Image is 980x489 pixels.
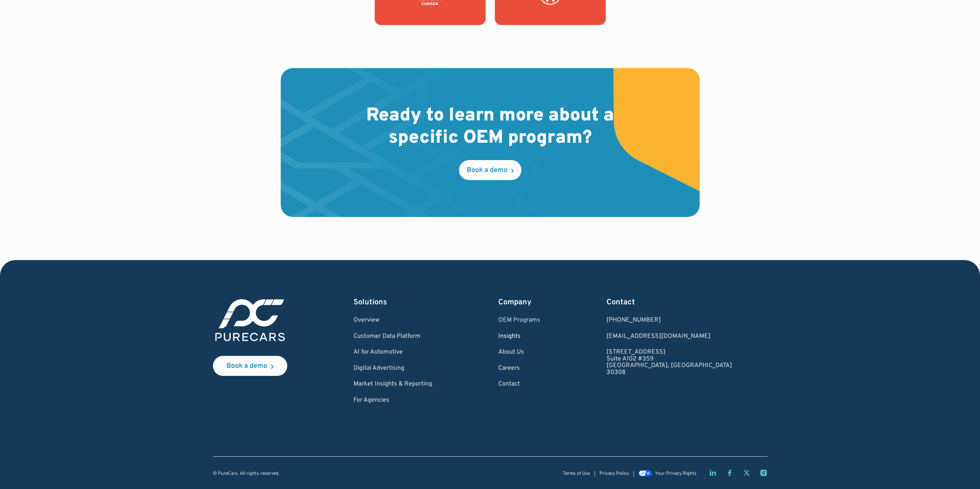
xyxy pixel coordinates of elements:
[213,297,287,344] img: purecars logo
[353,397,432,404] a: For Agencies
[353,333,432,340] a: Customer Data Platform
[498,349,540,356] a: About Us
[330,105,650,149] h2: Ready to learn more about a specific OEM program?
[606,333,732,340] a: Email us
[563,471,590,476] a: Terms of Use
[226,363,267,370] div: Book a demo
[498,333,540,340] a: Insights
[606,317,732,324] div: [PHONE_NUMBER]
[498,317,540,324] a: OEM Programs
[638,471,696,476] a: Your Privacy Rights
[459,160,521,180] a: Book a demo
[498,381,540,388] a: Contact
[600,471,629,476] a: Privacy Policy
[353,317,432,324] a: Overview
[467,167,508,174] div: Book a demo
[353,381,432,388] a: Market Insights & Reporting
[606,349,732,376] a: [STREET_ADDRESS]Suite A102 #359[GEOGRAPHIC_DATA], [GEOGRAPHIC_DATA]30308
[353,349,432,356] a: AI for Automotive
[498,297,540,308] div: Company
[655,471,697,476] div: Your Privacy Rights
[726,469,734,477] a: Facebook page
[213,471,280,476] div: © PureCars. All rights reserved.
[743,469,750,477] a: Twitter X page
[213,356,287,376] a: Book a demo
[498,365,540,372] a: Careers
[353,297,432,308] div: Solutions
[760,469,767,477] a: Instagram page
[606,297,732,308] div: Contact
[709,469,717,477] a: LinkedIn page
[353,365,432,372] a: Digital Advertising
